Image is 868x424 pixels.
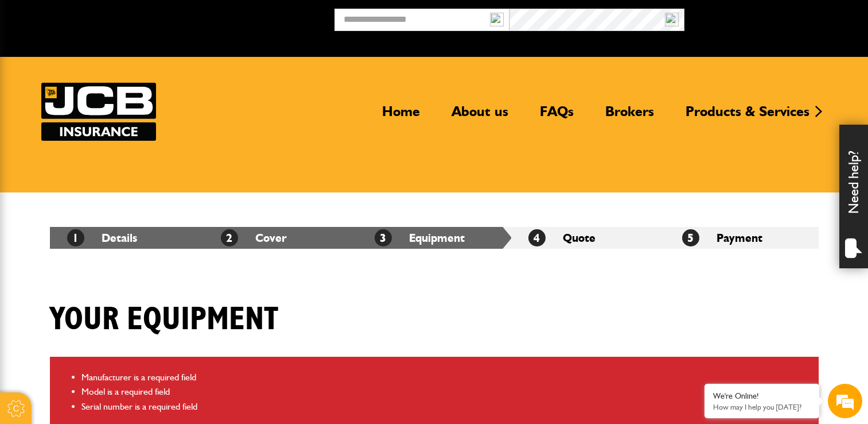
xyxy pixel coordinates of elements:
[50,300,278,339] h1: Your equipment
[677,103,818,129] a: Products & Services
[531,103,582,129] a: FAQs
[597,103,663,129] a: Brokers
[41,83,156,141] a: JCB Insurance Services
[375,229,392,246] span: 3
[528,229,546,246] span: 4
[490,13,504,26] img: npw-badge-icon-locked.svg
[665,227,819,249] li: Payment
[713,391,811,401] div: We're Online!
[81,399,810,414] li: Serial number is a required field
[713,403,811,411] p: How may I help you today?
[443,103,517,129] a: About us
[684,9,859,26] button: Broker Login
[67,229,84,246] span: 1
[67,231,137,245] a: 1Details
[81,370,810,385] li: Manufacturer is a required field
[357,227,511,249] li: Equipment
[839,125,868,268] div: Need help?
[221,231,287,245] a: 2Cover
[682,229,699,246] span: 5
[665,13,679,26] img: npw-badge-icon-locked.svg
[81,384,810,399] li: Model is a required field
[41,83,156,141] img: JCB Insurance Services logo
[373,103,429,129] a: Home
[221,229,238,246] span: 2
[511,227,665,249] li: Quote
